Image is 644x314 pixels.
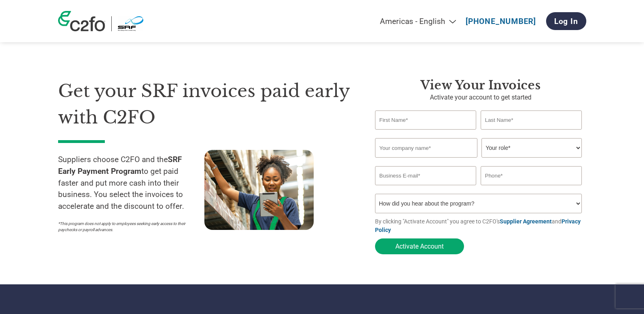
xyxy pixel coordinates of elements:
[375,130,477,135] div: Invalid first name or first name is too long
[375,110,477,130] input: First Name*
[375,78,586,93] h3: View Your Invoices
[375,93,586,102] p: Activate your account to get started
[500,218,552,225] a: Supplier Agreement
[118,16,144,31] img: SRF
[481,130,582,135] div: Invalid last name or last name is too long
[481,166,582,185] input: Phone*
[375,138,477,158] input: Your company name*
[375,166,477,185] input: Invalid Email format
[375,238,464,254] button: Activate Account
[204,150,314,230] img: supply chain worker
[375,158,582,163] div: Invalid company name or company name is too long
[58,154,204,212] p: Suppliers choose C2FO and the to get paid faster and put more cash into their business. You selec...
[546,12,586,30] a: Log In
[58,78,351,130] h1: Get your SRF invoices paid early with C2FO
[58,11,105,31] img: c2fo logo
[375,218,581,233] a: Privacy Policy
[58,155,182,176] strong: SRF Early Payment Program
[375,217,586,234] p: By clicking "Activate Account" you agree to C2FO's and
[481,138,582,158] select: Title/Role
[466,17,536,26] a: [PHONE_NUMBER]
[58,221,196,233] p: *This program does not apply to employees seeking early access to their paychecks or payroll adva...
[481,186,582,191] div: Inavlid Phone Number
[375,186,477,191] div: Inavlid Email Address
[481,110,582,130] input: Last Name*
